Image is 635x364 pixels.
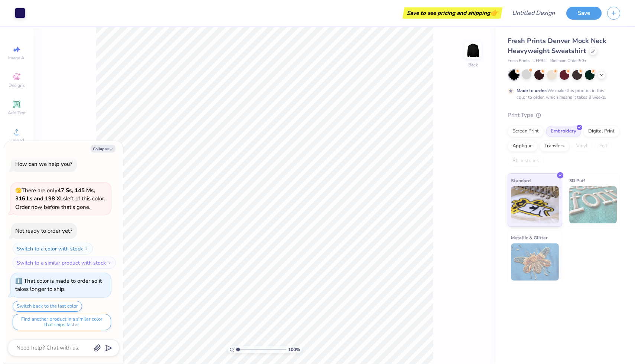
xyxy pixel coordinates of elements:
div: Rhinestones [508,155,544,167]
img: Back [466,43,481,58]
span: Standard [511,177,531,184]
span: 100 % [288,346,300,353]
img: Switch to a color with stock [84,246,89,251]
div: Digital Print [583,126,619,137]
button: Switch to a color with stock [13,243,93,255]
span: Metallic & Glitter [511,234,548,242]
button: Switch back to the last color [13,301,82,312]
span: Minimum Order: 50 + [550,58,587,64]
span: 👉 [490,8,498,17]
span: Fresh Prints Denver Mock Neck Heavyweight Sweatshirt [508,36,606,55]
div: Print Type [508,111,620,119]
button: Save [566,7,602,20]
div: Back [468,62,478,68]
div: Foil [595,141,612,152]
div: Not ready to order yet? [15,227,72,235]
span: Add Text [8,110,26,116]
div: Screen Print [508,126,544,137]
button: Switch to a similar product with stock [13,257,116,269]
div: We make this product in this color to order, which means it takes 8 weeks. [517,87,608,101]
div: That color is made to order so it takes longer to ship. [15,277,102,293]
span: 🫣 [15,187,22,194]
img: Switch to a similar product with stock [107,260,112,265]
strong: Made to order: [517,88,547,94]
span: 3D Puff [569,177,585,184]
div: Applique [508,141,537,152]
div: Vinyl [571,141,592,152]
img: Standard [511,186,559,223]
div: How can we help you? [15,160,72,168]
img: Metallic & Glitter [511,243,559,281]
div: Embroidery [546,126,581,137]
div: Transfers [540,141,569,152]
span: Upload [9,137,24,143]
span: Image AI [8,55,26,61]
span: There are only left of this color. Order now before that's gone. [15,187,105,211]
button: Find another product in a similar color that ships faster [13,314,111,330]
button: Collapse [91,145,115,153]
img: 3D Puff [569,186,617,223]
span: Designs [9,82,25,88]
input: Untitled Design [506,6,561,20]
div: Save to see pricing and shipping [404,7,501,19]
